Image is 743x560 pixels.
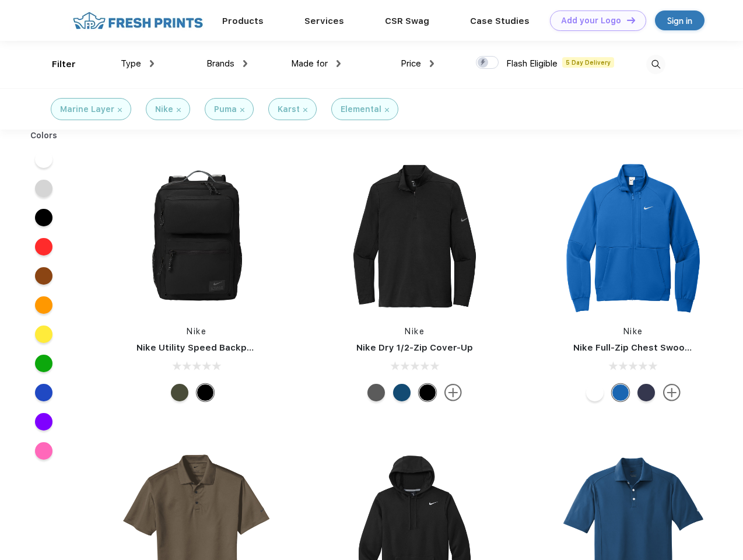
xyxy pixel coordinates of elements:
div: Puma [214,103,237,116]
div: Black Heather [367,384,385,401]
span: Brands [206,58,234,69]
a: Nike [187,327,206,336]
img: desktop_search.svg [646,55,665,74]
div: Royal [612,384,629,401]
div: Midnight Navy [637,384,655,401]
div: Cargo Khaki [171,384,188,401]
img: DT [627,17,635,23]
img: filter_cancel.svg [240,108,244,112]
a: Services [304,16,344,26]
div: Karst [278,103,300,116]
img: more.svg [444,384,462,401]
img: dropdown.png [337,60,341,67]
div: Elemental [341,103,381,116]
div: Add your Logo [561,16,621,26]
img: more.svg [663,384,681,401]
span: Price [401,58,421,69]
a: Sign in [655,10,705,30]
img: func=resize&h=266 [337,159,492,314]
img: dropdown.png [150,60,154,67]
div: Sign in [667,14,692,27]
span: Type [121,58,141,69]
img: dropdown.png [243,60,247,67]
div: Black [197,384,214,401]
a: Nike Utility Speed Backpack [136,342,262,353]
div: Gym Blue [393,384,411,401]
span: Flash Eligible [506,58,558,69]
img: dropdown.png [430,60,434,67]
a: Products [222,16,264,26]
img: filter_cancel.svg [177,108,181,112]
a: CSR Swag [385,16,429,26]
span: 5 Day Delivery [562,57,614,68]
img: filter_cancel.svg [385,108,389,112]
img: func=resize&h=266 [556,159,711,314]
a: Nike [623,327,643,336]
div: Filter [52,58,76,71]
img: filter_cancel.svg [303,108,307,112]
div: White [586,384,604,401]
div: Nike [155,103,173,116]
img: func=resize&h=266 [119,159,274,314]
span: Made for [291,58,328,69]
img: fo%20logo%202.webp [69,10,206,31]
a: Nike Dry 1/2-Zip Cover-Up [356,342,473,353]
div: Colors [22,129,66,142]
div: Marine Layer [60,103,114,116]
img: filter_cancel.svg [118,108,122,112]
a: Nike Full-Zip Chest Swoosh Jacket [573,342,728,353]
a: Nike [405,327,425,336]
div: Black [419,384,436,401]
